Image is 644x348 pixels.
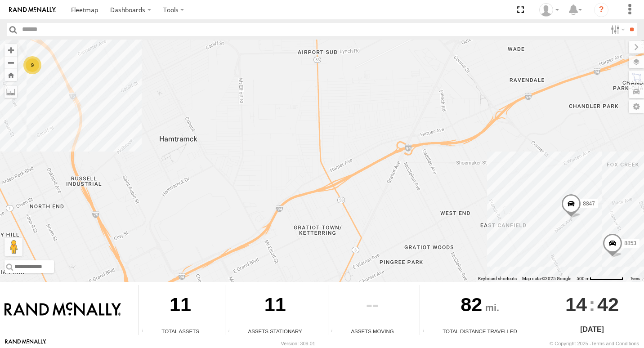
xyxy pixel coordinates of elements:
[139,327,222,335] div: Total Assets
[328,327,416,335] div: Assets Moving
[5,339,46,348] a: Visit our Website
[583,200,595,206] span: 8847
[629,100,644,113] label: Map Settings
[478,276,517,282] button: Keyboard shortcuts
[4,44,17,56] button: Zoom in
[522,276,571,281] span: Map data ©2025 Google
[543,324,641,335] div: [DATE]
[139,328,152,335] div: Total number of Enabled Assets
[225,328,239,335] div: Total number of assets current stationary.
[328,328,342,335] div: Total number of assets current in transit.
[4,56,17,69] button: Zoom out
[9,7,56,13] img: rand-logo.svg
[574,276,626,282] button: Map Scale: 500 m per 71 pixels
[225,285,325,327] div: 11
[536,3,562,17] div: Valeo Dash
[281,341,315,346] div: Version: 309.01
[594,3,608,17] i: ?
[420,285,540,327] div: 82
[591,341,639,346] a: Terms and Conditions
[607,23,626,36] label: Search Filter Options
[420,328,434,335] div: Total distance travelled by all assets within specified date range and applied filters
[23,56,41,74] div: 9
[543,285,641,324] div: :
[225,327,325,335] div: Assets Stationary
[577,276,590,281] span: 500 m
[420,327,540,335] div: Total Distance Travelled
[139,285,222,327] div: 11
[597,285,619,324] span: 42
[565,285,587,324] span: 14
[624,240,636,246] span: 8853
[631,277,640,280] a: Terms (opens in new tab)
[4,302,121,317] img: Rand McNally
[4,238,22,256] button: Drag Pegman onto the map to open Street View
[550,341,639,346] div: © Copyright 2025 -
[4,85,17,98] label: Measure
[4,69,17,81] button: Zoom Home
